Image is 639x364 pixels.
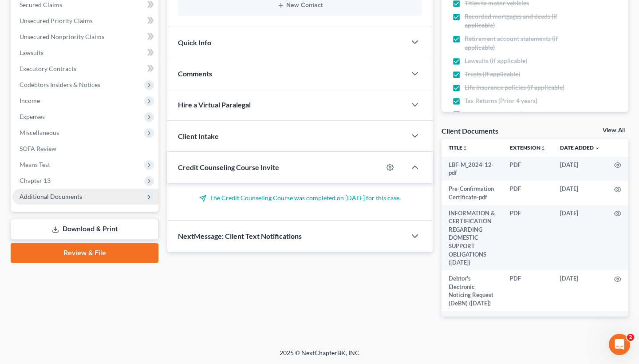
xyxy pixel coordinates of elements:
span: Quick Info [178,38,211,47]
i: unfold_more [540,146,546,151]
a: Extensionunfold_more [510,144,546,151]
span: NextMessage: Client Text Notifications [178,232,302,240]
span: Executory Contracts [20,65,76,72]
span: Lawsuits [20,49,43,56]
td: PDF [503,157,553,181]
a: Titleunfold_more [449,144,468,151]
a: Executory Contracts [12,61,158,77]
i: unfold_more [462,146,468,151]
span: Miscellaneous [20,129,59,136]
td: PDF [503,311,553,336]
span: Additional Documents [20,193,82,200]
span: SOFA Review [20,145,56,152]
td: [DATE] [553,270,607,311]
a: Review & File [11,243,158,263]
td: PDF [503,205,553,270]
a: Unsecured Priority Claims [12,13,158,29]
span: Lawsuits (if applicable) [465,56,527,65]
td: [DATE] [553,205,607,270]
button: New Contact [185,2,415,9]
div: Client Documents [442,126,498,135]
td: LBF-M_2024-12-pdf [442,157,503,181]
span: Hire a Virtual Paralegal [178,100,251,109]
span: Life insurance policies (if applicable) [465,83,564,92]
a: Lawsuits [12,45,158,61]
p: The Credit Counseling Course was completed on [DATE] for this case. [178,194,422,202]
td: [DATE] [553,157,607,181]
a: SOFA Review [12,141,158,157]
span: Retirement account statements (if applicable) [465,34,574,52]
a: View All [603,127,625,134]
a: Date Added expand_more [560,144,600,151]
i: expand_more [595,146,600,151]
td: Pre-Confirmation Certificate-pdf [442,181,503,205]
span: Means Test [20,161,50,168]
span: Unsecured Nonpriority Claims [20,33,104,40]
td: INFORMATION & CERTIFICATION REGARDING DOMESTIC SUPPORT OBLIGATIONS ([DATE]) [442,205,503,270]
span: Expenses [20,113,45,120]
span: Unsecured Priority Claims [20,17,93,24]
td: PDF [503,270,553,311]
a: Unsecured Nonpriority Claims [12,29,158,45]
span: Tax Returns (Prior 4 years) [465,96,537,105]
span: Codebtors Insiders & Notices [20,81,100,88]
td: Credit Counseling Course (Debtor) [442,311,503,336]
td: [DATE] [553,311,607,336]
span: Credit Counseling Course Invite [178,163,279,171]
span: Client Intake [178,132,219,140]
span: Trusts (if applicable) [465,70,520,79]
span: Income [20,97,40,104]
span: Income Documents (Continuing obligation until date of filing) [465,110,574,127]
span: Comments [178,69,212,78]
td: PDF [503,181,553,205]
span: Secured Claims [20,1,62,8]
span: 2 [627,334,634,341]
td: [DATE] [553,181,607,205]
td: Debtor's Electronic Noticing Request (DeBN) ([DATE]) [442,270,503,311]
span: Recorded mortgages and deeds (if applicable) [465,12,574,30]
iframe: Intercom live chat [609,334,630,355]
span: Chapter 13 [20,177,51,184]
a: Download & Print [11,219,158,240]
